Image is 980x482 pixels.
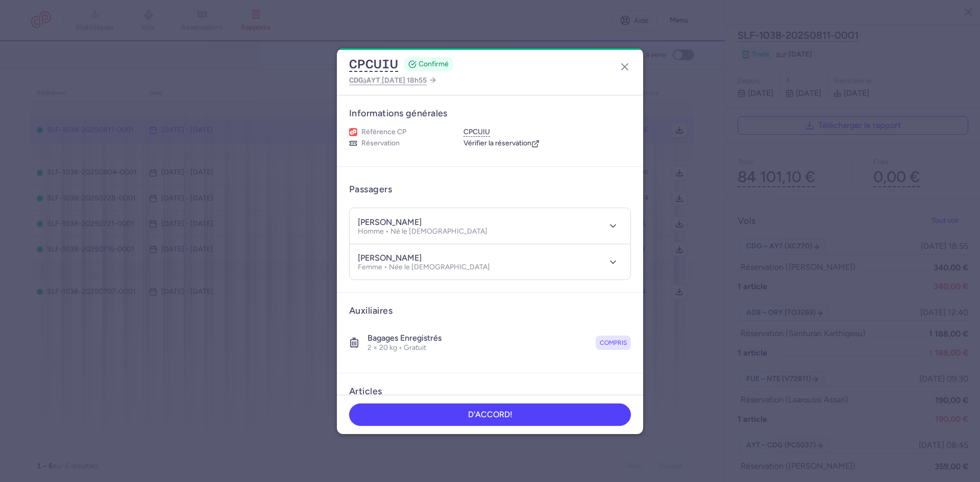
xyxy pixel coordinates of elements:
[349,305,393,316] font: auxiliaires
[361,139,400,147] font: Réservation
[349,386,382,397] font: Articles
[419,60,449,68] font: CONFIRMÉ
[358,227,487,236] font: Homme • Né le [DEMOGRAPHIC_DATA]
[349,108,448,119] font: informations générales
[468,410,512,419] font: D'ACCORD!
[349,57,398,71] font: CPCUIU
[349,403,631,426] button: D'ACCORD!
[361,128,406,136] font: Référence CP
[358,263,490,271] font: Femme • Née le [DEMOGRAPHIC_DATA]
[363,76,366,85] font: à
[349,128,357,136] figure: Logo de la compagnie aérienne 1L
[349,57,398,72] button: CPCUIU
[382,76,427,85] font: [DATE] 18h55
[600,339,627,346] font: compris
[380,76,382,85] font: ,
[358,217,422,227] font: [PERSON_NAME]
[366,76,380,84] font: AYT
[349,184,392,195] font: Passagers
[463,139,531,147] font: Vérifier la réservation
[463,139,540,148] a: Vérifier la réservation
[367,343,426,352] font: 2 × 20 kg • Gratuit
[367,333,442,343] font: Bagages enregistrés
[463,128,490,137] button: CPCUIU
[349,76,363,84] font: CDG
[463,128,490,136] font: CPCUIU
[358,253,422,263] font: [PERSON_NAME]
[349,74,437,87] a: CDGàAYT,[DATE] 18h55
